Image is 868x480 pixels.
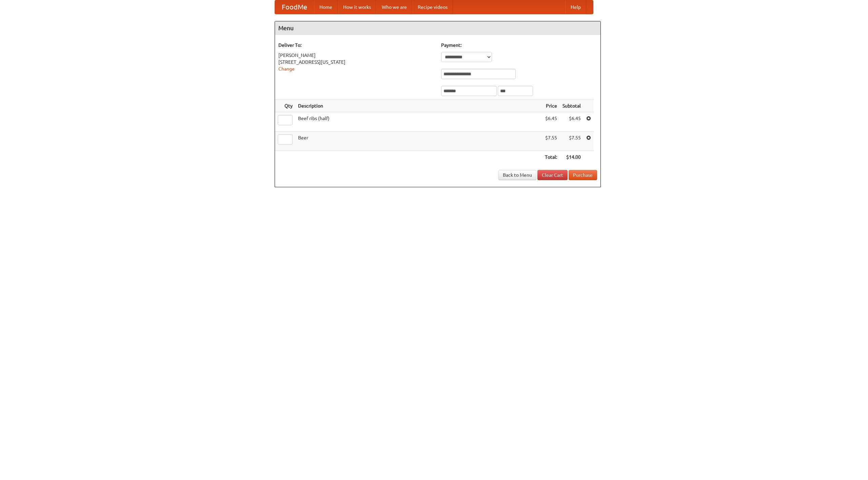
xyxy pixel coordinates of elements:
[565,0,586,14] a: Help
[278,52,434,59] div: [PERSON_NAME]
[569,170,597,180] button: Purchase
[278,59,434,65] div: [STREET_ADDRESS][US_STATE]
[560,132,584,151] td: $7.55
[542,151,560,164] th: Total:
[295,100,542,112] th: Description
[275,100,295,112] th: Qty
[542,112,560,132] td: $6.45
[275,0,314,14] a: FoodMe
[314,0,338,14] a: Home
[278,42,434,49] h5: Deliver To:
[275,21,600,35] h4: Menu
[412,0,453,14] a: Recipe videos
[537,170,568,180] a: Clear Cart
[338,0,376,14] a: How it works
[560,100,584,112] th: Subtotal
[498,170,536,180] a: Back to Menu
[278,66,295,72] a: Change
[295,132,542,151] td: Beer
[542,100,560,112] th: Price
[542,132,560,151] td: $7.55
[376,0,412,14] a: Who we are
[560,151,584,164] th: $14.00
[560,112,584,132] td: $6.45
[295,112,542,132] td: Beef ribs (half)
[441,42,597,49] h5: Payment:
